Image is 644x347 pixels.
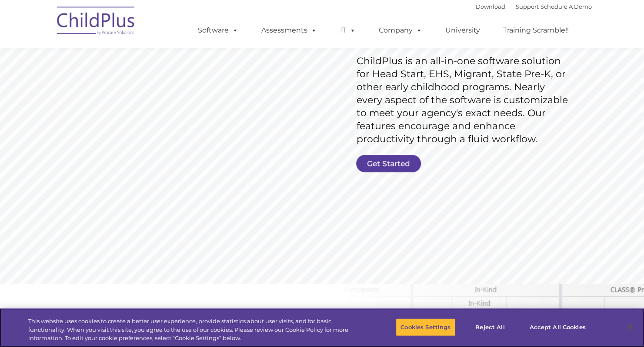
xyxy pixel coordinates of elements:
[356,155,421,172] a: Get Started
[437,22,489,39] a: University
[494,22,577,39] a: Training Scramble!!
[476,3,505,10] a: Download
[621,318,640,337] button: Close
[396,318,455,336] button: Cookies Settings
[463,318,517,336] button: Reject All
[476,3,592,10] font: |
[541,3,592,10] a: Schedule A Demo
[189,22,247,39] a: Software
[357,55,572,146] rs-layer: ChildPlus is an all-in-one software solution for Head Start, EHS, Migrant, State Pre-K, or other ...
[28,317,354,343] div: This website uses cookies to create a better user experience, provide statistics about user visit...
[370,22,431,39] a: Company
[53,0,140,44] img: ChildPlus by Procare Solutions
[516,3,539,10] a: Support
[331,22,364,39] a: IT
[524,318,590,336] button: Accept All Cookies
[253,22,326,39] a: Assessments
